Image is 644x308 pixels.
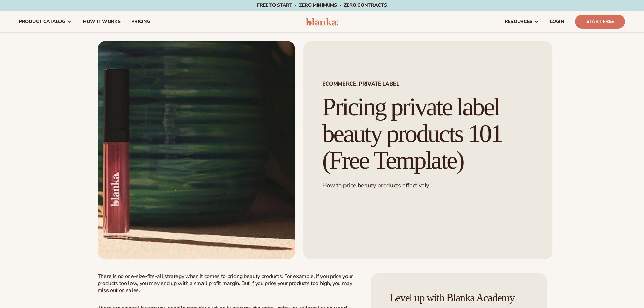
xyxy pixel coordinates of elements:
[322,94,533,173] h1: Pricing private label beauty products 101 (Free Template)
[505,19,532,24] span: resources
[322,81,533,87] span: Ecommerce, Private Label
[126,11,156,32] a: pricing
[499,11,545,32] a: resources
[322,181,430,189] span: How to price beauty products effectively.
[545,11,570,32] a: LOGIN
[14,11,77,32] a: product catalog
[257,2,387,8] span: Free to start · ZERO minimums · ZERO contracts
[19,19,65,24] span: product catalog
[83,19,121,24] span: How It Works
[131,19,150,24] span: pricing
[98,273,358,294] p: There is no one-size-fits-all strategy when it comes to pricing beauty products. For example, if ...
[390,292,528,304] h4: Level up with Blanka Academy
[550,19,564,24] span: LOGIN
[98,41,295,259] img: A sleek Blanka lip gloss displayed outdoors against a vibrant green vase, surrounded by natural l...
[77,11,126,32] a: How It Works
[575,15,625,29] a: Start Free
[306,18,338,26] img: logo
